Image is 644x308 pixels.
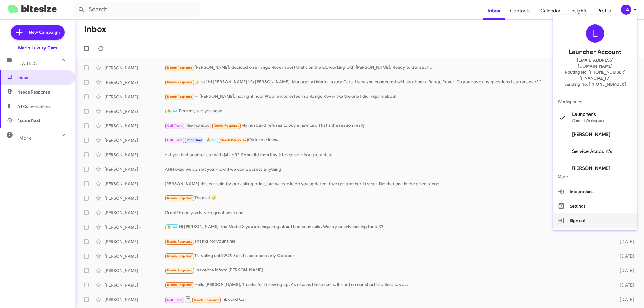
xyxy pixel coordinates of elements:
[586,24,604,43] div: L
[572,148,612,154] span: Service Account's
[560,57,630,69] span: [EMAIL_ADDRESS][DOMAIN_NAME]
[560,69,630,81] span: Routing No: [PHONE_NUMBER][FINANCIAL_ID]
[553,213,637,228] button: Sign out
[553,170,637,184] span: More
[553,199,637,213] button: Settings
[572,165,610,171] span: [PERSON_NAME]
[564,81,626,87] span: Sending No: [PHONE_NUMBER]
[553,184,637,199] button: Integrations
[553,94,637,109] span: Workspaces
[572,118,604,123] span: Current Workspace
[569,47,621,57] span: Launcher Account
[572,132,610,138] span: [PERSON_NAME]
[572,111,604,117] span: Launcher's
